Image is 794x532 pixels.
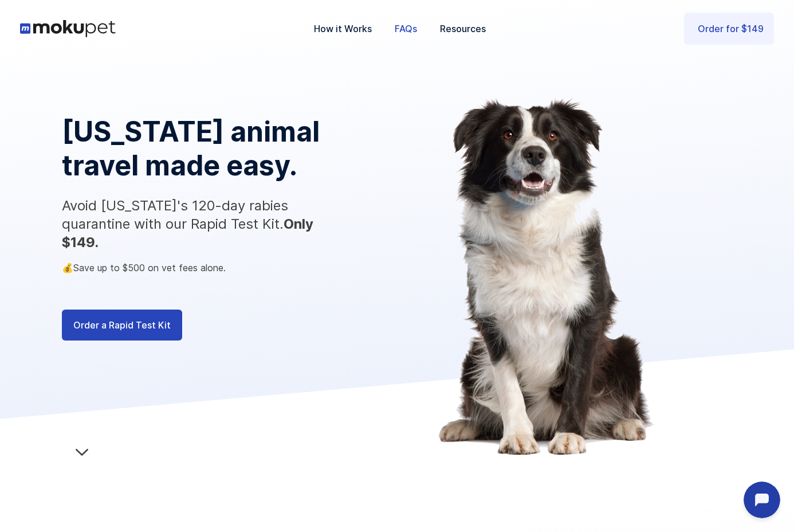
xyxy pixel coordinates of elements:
[20,20,116,37] a: home
[62,115,338,182] h1: [US_STATE] animal travel made easy.
[62,310,182,341] a: Order a Rapid Test Kit
[744,482,780,518] iframe: Botpress
[62,197,337,252] p: Avoid [US_STATE]'s 120-day rabies quarantine with our Rapid Test Kit.
[302,10,383,48] a: How it Works
[429,10,497,48] a: Resources
[684,13,774,45] a: Order for $149
[698,21,764,36] div: Order for $149
[383,10,429,48] a: FAQs
[62,260,388,275] div: 💰Save up to $500 on vet fees alone.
